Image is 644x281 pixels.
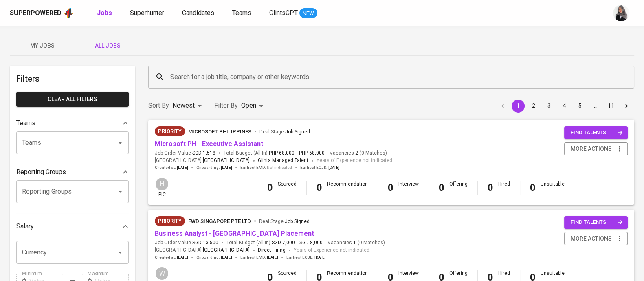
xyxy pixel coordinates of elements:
[574,100,587,113] button: Go to page 5
[155,157,250,165] span: [GEOGRAPHIC_DATA] ,
[155,140,263,148] a: Microsoft PH - Executive Assistant
[188,128,251,135] span: Microsoft Philippines
[155,239,218,246] span: Job Order Value
[571,234,612,244] span: more actions
[267,254,278,260] span: [DATE]
[232,8,253,18] a: Teams
[267,165,292,170] span: Not indicated
[258,157,308,163] span: Glints Managed Talent
[16,167,66,177] p: Reporting Groups
[182,8,216,18] a: Candidates
[439,182,444,193] b: 0
[527,100,540,113] button: Go to page 2
[278,181,297,195] div: Sourced
[317,157,393,165] span: Years of Experience not indicated.
[114,247,126,258] button: Open
[296,150,297,157] span: -
[10,9,62,18] div: Superpowered
[224,150,325,157] span: Total Budget (All-In)
[541,181,565,195] div: Unsuitable
[530,182,536,193] b: 0
[155,217,185,225] span: Priority
[604,100,618,113] button: Go to page 11
[327,239,385,246] span: Vacancies ( 0 Matches )
[314,254,326,260] span: [DATE]
[240,254,278,260] span: Earliest EMD :
[272,239,295,246] span: SGD 7,000
[155,165,188,170] span: Created at :
[177,165,188,170] span: [DATE]
[10,7,74,19] a: Superpoweredapp logo
[620,100,633,113] button: Go to next page
[155,266,169,281] div: W
[269,150,295,157] span: PHP 68,000
[97,8,114,18] a: Jobs
[214,101,238,111] p: Filter By
[449,188,468,195] div: -
[155,246,250,254] span: [GEOGRAPHIC_DATA] ,
[16,118,35,128] p: Teams
[259,129,310,135] span: Deal Stage :
[155,254,188,260] span: Created at :
[172,101,195,111] p: Newest
[269,8,317,18] a: GlintsGPT NEW
[564,232,628,246] button: more actions
[97,9,112,17] b: Jobs
[259,219,310,224] span: Deal Stage :
[155,216,185,226] div: New Job received from Demand Team
[155,126,185,136] div: New Job received from Demand Team
[564,126,628,139] button: find talents
[299,9,317,18] span: NEW
[240,165,292,170] span: Earliest EMD :
[16,164,129,180] div: Reporting Groups
[300,165,340,170] span: Earliest ECJD :
[16,92,129,107] button: Clear All filters
[203,246,250,254] span: [GEOGRAPHIC_DATA]
[182,9,214,17] span: Candidates
[564,216,628,229] button: find talents
[155,230,314,237] a: Business Analyst - [GEOGRAPHIC_DATA] Placement
[330,150,387,157] span: Vacancies ( 0 Matches )
[63,7,74,19] img: app logo
[16,115,129,131] div: Teams
[541,188,565,195] div: -
[294,246,371,254] span: Years of Experience not indicated.
[495,100,634,113] nav: pagination navigation
[589,102,602,110] div: …
[172,98,204,113] div: Newest
[221,165,232,170] span: [DATE]
[188,218,251,224] span: FWD Singapore Pte Ltd
[155,177,169,191] div: H
[571,218,623,227] span: find talents
[488,182,493,193] b: 0
[299,239,323,246] span: SGD 8,000
[221,254,232,260] span: [DATE]
[269,9,298,17] span: GlintsGPT
[155,177,169,198] div: pic
[80,41,135,51] span: All Jobs
[571,128,623,137] span: find talents
[317,182,322,193] b: 0
[498,188,510,195] div: -
[258,247,286,253] span: Direct Hiring
[16,72,129,85] h6: Filters
[613,5,629,21] img: sinta.windasari@glints.com
[196,165,232,170] span: Onboarding :
[398,188,419,195] div: -
[498,181,510,195] div: Hired
[285,129,310,135] span: Job Signed
[192,150,215,157] span: SGD 1,518
[299,150,325,157] span: PHP 68,000
[196,254,232,260] span: Onboarding :
[16,221,34,231] p: Salary
[564,142,628,156] button: more actions
[267,182,273,193] b: 0
[543,100,556,113] button: Go to page 3
[155,150,215,157] span: Job Order Value
[241,102,256,109] span: Open
[23,94,122,104] span: Clear All filters
[148,101,169,111] p: Sort By
[328,165,340,170] span: [DATE]
[226,239,323,246] span: Total Budget (All-In)
[327,181,368,195] div: Recommendation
